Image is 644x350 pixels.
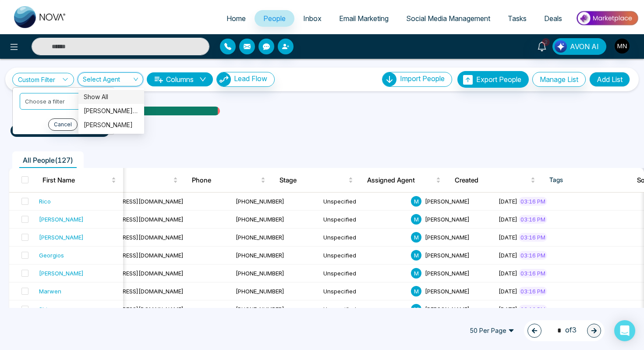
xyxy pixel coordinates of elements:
span: [PERSON_NAME] [425,198,470,205]
td: Unspecified [320,246,407,264]
span: M [411,268,421,279]
span: M [411,304,421,314]
div: [PERSON_NAME] [39,233,84,242]
a: Custom Filter [12,73,74,86]
div: [PERSON_NAME] [39,269,84,278]
button: AVON AI [552,38,606,55]
span: [PHONE_NUMBER] [236,198,284,205]
a: Lead FlowLead Flow [213,72,275,87]
span: Social Media Management [406,14,490,23]
th: Email [78,168,185,193]
span: Phone [192,175,259,186]
span: 03:16 PM [519,269,547,278]
span: Deals [544,14,562,23]
span: 03:16 PM [519,215,547,224]
div: Rico [39,197,51,206]
span: [PERSON_NAME] [425,234,470,241]
div: Shiraz [39,305,56,314]
div: [PERSON_NAME] [39,215,84,224]
a: Deals [535,10,571,27]
li: Choose a filter [13,91,114,111]
span: Assigned Agent [367,175,434,186]
a: Email Marketing [330,10,397,27]
td: Unspecified [320,229,407,246]
div: Show All [78,90,144,104]
a: Home [218,10,255,27]
span: [PHONE_NUMBER] [236,252,284,259]
td: Unspecified [320,264,407,282]
span: [PERSON_NAME] [425,252,470,259]
button: Export People [457,71,529,88]
img: Nova CRM Logo [14,6,67,28]
div: [PERSON_NAME] [84,120,139,130]
span: [DATE] [499,288,517,295]
span: Created [455,175,529,186]
span: [DATE] [499,198,517,205]
a: Social Media Management [397,10,499,27]
span: [DATE] [499,234,517,241]
span: [EMAIL_ADDRESS][DOMAIN_NAME] [81,234,184,241]
span: [EMAIL_ADDRESS][DOMAIN_NAME] [81,306,184,313]
span: Export People [476,75,521,84]
span: Inbox [303,14,322,23]
span: 03:16 PM [519,251,547,260]
span: Email Marketing [339,14,389,23]
span: First Name [42,175,110,186]
span: Tasks [508,14,527,23]
button: Lead Flow [216,72,275,87]
span: M [411,196,421,207]
span: M [411,286,421,296]
span: of 3 [552,325,577,336]
span: Stage [280,175,347,186]
span: 03:16 PM [519,233,547,242]
div: Show All [84,92,139,102]
span: [DATE] [499,216,517,223]
span: [DATE] [499,270,517,277]
span: [PHONE_NUMBER] [236,234,284,241]
span: [PHONE_NUMBER] [236,270,284,277]
span: [EMAIL_ADDRESS][DOMAIN_NAME] [81,252,184,259]
span: [DATE] [499,306,517,313]
span: [PERSON_NAME] [425,306,470,313]
span: [PERSON_NAME] [425,270,470,277]
th: First Name [35,168,123,193]
span: [EMAIL_ADDRESS][DOMAIN_NAME] [81,288,184,295]
a: People [255,10,294,27]
span: down [199,76,206,83]
a: Tasks [499,10,535,27]
img: Lead Flow [217,72,231,86]
th: Assigned Agent [360,168,448,193]
img: Lead Flow [555,40,567,53]
span: [PHONE_NUMBER] [236,216,284,223]
span: People [263,14,286,23]
span: 50 Per Page [464,324,520,338]
span: 03:16 PM [519,305,547,314]
span: [EMAIL_ADDRESS][DOMAIN_NAME] [81,198,184,205]
div: Open Intercom Messenger [614,320,635,341]
span: 03:16 PM [519,287,547,296]
td: Unspecified [320,211,407,229]
td: Unspecified [320,282,407,300]
a: 2 [531,38,552,54]
span: M [411,232,421,243]
div: Nancy [78,118,144,132]
button: Cancel [48,118,78,131]
span: Email [85,175,171,186]
img: Market-place.gif [575,8,639,28]
span: M [411,214,421,225]
img: User Avatar [615,39,630,54]
span: Lead Flow [234,74,267,83]
span: [PHONE_NUMBER] [236,306,284,313]
div: Maria Nunes (me) [78,104,144,118]
th: Phone [185,168,272,193]
span: [PHONE_NUMBER] [236,288,284,295]
span: Home [226,14,246,23]
span: [PERSON_NAME] [425,216,470,223]
span: 2 [542,38,550,46]
button: Columnsdown [147,72,213,86]
span: AVON AI [570,41,599,52]
div: [PERSON_NAME] (me) [84,106,139,116]
button: Manage List [532,72,586,87]
td: Unspecified [320,300,407,318]
td: Unspecified [320,193,407,211]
